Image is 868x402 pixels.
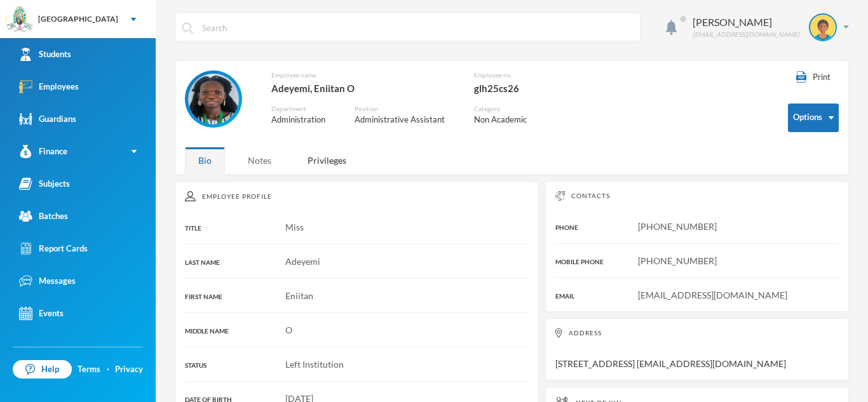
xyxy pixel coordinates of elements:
div: [STREET_ADDRESS] [EMAIL_ADDRESS][DOMAIN_NAME] [545,318,849,380]
img: logo [7,7,32,32]
div: Administrative Assistant [355,114,455,126]
span: Eniitan [285,290,313,301]
div: Guardians [19,112,76,126]
img: EMPLOYEE [188,74,239,124]
div: Finance [19,145,67,158]
div: Employees [19,80,79,93]
button: Print [788,70,839,84]
div: Employee name [271,70,455,80]
div: Contacts [555,191,839,201]
a: Terms [78,363,100,376]
div: [PERSON_NAME] [693,15,799,30]
div: Category [474,104,537,114]
div: Bio [185,147,225,174]
span: Adeyemi [285,256,320,267]
div: Subjects [19,177,70,191]
a: Help [13,360,72,379]
img: STUDENT [810,15,836,40]
a: Privacy [115,363,143,376]
button: Options [788,104,839,132]
div: Privileges [294,147,360,174]
div: Notes [234,147,285,174]
div: glh25cs26 [474,80,566,97]
span: [PHONE_NUMBER] [638,255,717,266]
div: Adeyemi, Eniitan O [271,80,455,97]
div: · [107,363,109,376]
span: [EMAIL_ADDRESS][DOMAIN_NAME] [638,290,787,300]
div: Administration [271,114,336,126]
div: Address [555,328,839,338]
div: [EMAIL_ADDRESS][DOMAIN_NAME] [693,30,799,39]
div: Position [355,104,455,114]
input: Search [201,13,634,42]
span: O [285,325,292,335]
div: Non Academic [474,114,537,126]
div: Employee no. [474,70,566,80]
div: Employee Profile [185,191,529,201]
div: Department [271,104,336,114]
img: search [182,22,193,34]
div: Messages [19,274,76,288]
div: [GEOGRAPHIC_DATA] [38,13,118,25]
div: Events [19,307,64,320]
span: Miss [285,222,304,232]
span: Left Institution [285,359,344,370]
div: Students [19,48,71,61]
div: Batches [19,210,68,223]
div: Report Cards [19,242,88,255]
span: [PHONE_NUMBER] [638,221,717,232]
